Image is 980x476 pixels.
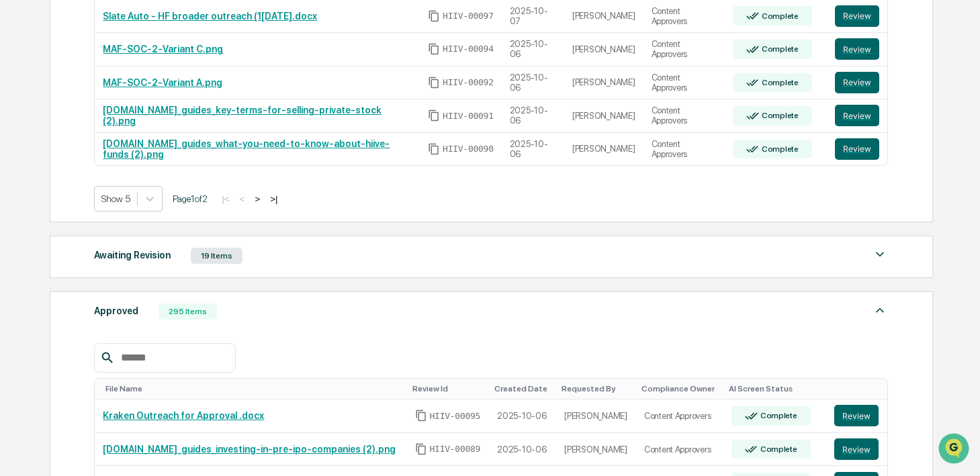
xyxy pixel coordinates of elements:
[415,443,427,455] span: Copy Id
[564,133,643,166] td: [PERSON_NAME]
[173,193,208,204] span: Page 1 of 2
[103,138,390,160] a: [DOMAIN_NAME]_guides_what-you-need-to-know-about-hiive-funds (2).png
[636,399,723,433] td: Content Approvers
[834,438,879,460] button: Review
[428,143,440,155] span: Copy Id
[759,78,799,87] div: Complete
[218,193,233,205] button: |<
[502,66,564,100] td: 2025-10-06
[502,133,564,166] td: 2025-10-06
[111,169,167,183] span: Attestations
[443,144,494,154] span: HIIV-00090
[834,438,879,460] a: Review
[428,43,440,55] span: Copy Id
[835,72,879,93] button: Review
[643,66,725,100] td: Content Approvers
[103,105,382,126] a: [DOMAIN_NAME]_guides_key-terms-for-selling-private-stock (2).png
[443,111,494,122] span: HIIV-00091
[46,116,170,127] div: We're available if you need us!
[502,33,564,66] td: 2025-10-06
[103,11,317,21] a: Slate Auto - HF broader outreach (1[DATE].docx
[94,302,138,320] div: Approved
[27,195,85,208] span: Data Lookup
[251,193,264,205] button: >
[835,105,879,126] button: Review
[759,111,799,120] div: Complete
[489,433,556,467] td: 2025-10-06
[759,11,799,21] div: Complete
[103,44,223,54] a: MAF-SOC-2-Variant C.png
[758,411,797,420] div: Complete
[443,77,494,88] span: HIIV-00092
[105,384,401,393] div: Toggle SortBy
[759,144,799,154] div: Complete
[134,228,163,238] span: Pylon
[837,384,882,393] div: Toggle SortBy
[556,433,636,467] td: [PERSON_NAME]
[641,384,718,393] div: Toggle SortBy
[236,193,249,205] button: <
[266,193,281,205] button: >|
[228,107,244,123] button: Start new chat
[643,99,725,133] td: Content Approvers
[13,171,24,181] div: 🖐️
[95,227,163,238] a: Powered byPylon
[729,384,821,393] div: Toggle SortBy
[872,302,888,318] img: caret
[103,410,264,421] a: Kraken Outreach for Approval .docx
[643,133,725,166] td: Content Approvers
[834,405,879,426] button: Review
[643,33,725,66] td: Content Approvers
[443,44,494,54] span: HIIV-00094
[415,410,427,422] span: Copy Id
[834,405,879,426] a: Review
[564,33,643,66] td: [PERSON_NAME]
[428,77,440,89] span: Copy Id
[159,303,217,320] div: 295 Items
[428,10,440,22] span: Copy Id
[13,103,38,127] img: 1746055101610-c473b297-6a78-478c-a979-82029cc54cd1
[937,432,973,468] iframe: Open customer support
[103,77,222,88] a: MAF-SOC-2-Variant A.png
[443,11,494,21] span: HIIV-00097
[94,246,171,264] div: Awaiting Revision
[489,399,556,433] td: 2025-10-06
[430,411,481,422] span: HIIV-00095
[412,384,484,393] div: Toggle SortBy
[97,171,108,181] div: 🗄️
[92,164,172,188] a: 🗄️Attestations
[562,384,631,393] div: Toggle SortBy
[494,384,551,393] div: Toggle SortBy
[8,164,92,188] a: 🖐️Preclearance
[13,196,24,207] div: 🔎
[46,103,220,116] div: Start new chat
[103,444,396,455] a: [DOMAIN_NAME]_guides_investing-in-pre-ipo-companies (2).png
[430,444,481,455] span: HIIV-00089
[835,38,879,60] button: Review
[564,66,643,100] td: [PERSON_NAME]
[564,99,643,133] td: [PERSON_NAME]
[8,189,90,213] a: 🔎Data Lookup
[759,44,799,54] div: Complete
[835,138,879,160] button: Review
[428,109,440,122] span: Copy Id
[835,5,879,27] button: Review
[27,169,87,183] span: Preclearance
[556,399,636,433] td: [PERSON_NAME]
[502,99,564,133] td: 2025-10-06
[13,28,244,50] p: How can we help?
[636,433,723,467] td: Content Approvers
[758,444,797,454] div: Complete
[872,246,888,263] img: caret
[191,248,242,264] div: 19 Items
